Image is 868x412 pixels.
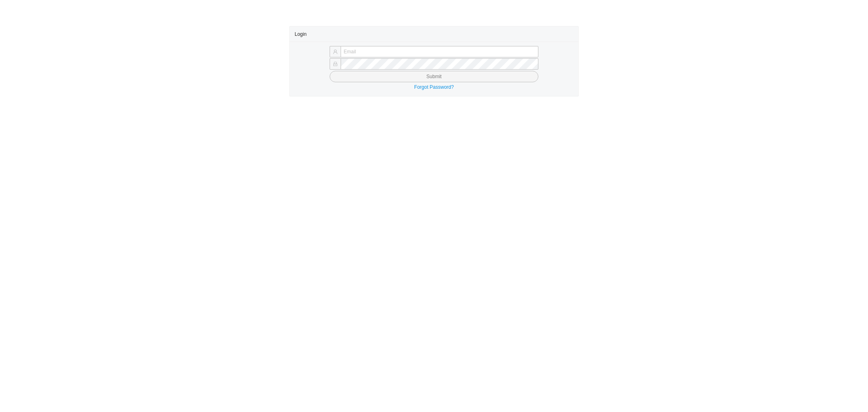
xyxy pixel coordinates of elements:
[341,46,539,57] input: Email
[295,26,573,42] div: Login
[414,84,454,90] a: Forgot Password?
[333,61,338,66] span: lock
[333,49,338,54] span: user
[330,71,539,82] button: Submit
